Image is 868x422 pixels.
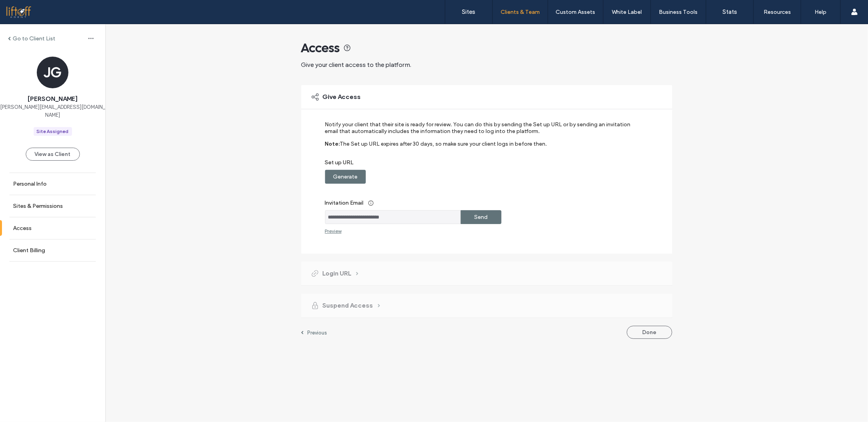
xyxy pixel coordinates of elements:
span: Access [301,40,340,56]
label: Invitation Email [325,196,638,210]
label: Custom Assets [556,9,596,15]
label: Sites [462,8,476,15]
a: Previous [301,329,327,336]
span: [PERSON_NAME] [28,95,78,103]
label: Resources [764,9,791,15]
label: Help [815,9,827,15]
span: Give Access [323,93,361,101]
label: Go to Client List [13,35,55,42]
label: Personal Info [13,181,47,187]
label: Notify your client that their site is ready for review. You can do this by sending the Set up URL... [325,121,638,141]
label: Previous [308,330,327,336]
label: Stats [722,8,737,15]
label: Set up URL [325,159,638,170]
div: Preview [325,228,342,234]
label: White Label [612,9,642,15]
div: JG [37,57,68,88]
span: Give your client access to the platform. [301,61,412,68]
label: Send [474,210,488,224]
label: Note: [325,141,340,159]
label: Access [13,225,32,232]
div: Site Assigned [37,128,69,135]
label: Clients & Team [501,9,540,15]
button: View as Client [26,148,80,161]
span: Suspend Access [323,301,373,310]
label: Sites & Permissions [13,203,63,209]
label: The Set up URL expires after 30 days, so make sure your client logs in before then. [340,141,547,159]
button: Done [627,326,672,339]
span: Help [18,6,34,13]
span: Login URL [323,269,352,278]
label: Client Billing [13,247,45,254]
label: Business Tools [659,9,698,15]
label: Generate [333,169,357,184]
